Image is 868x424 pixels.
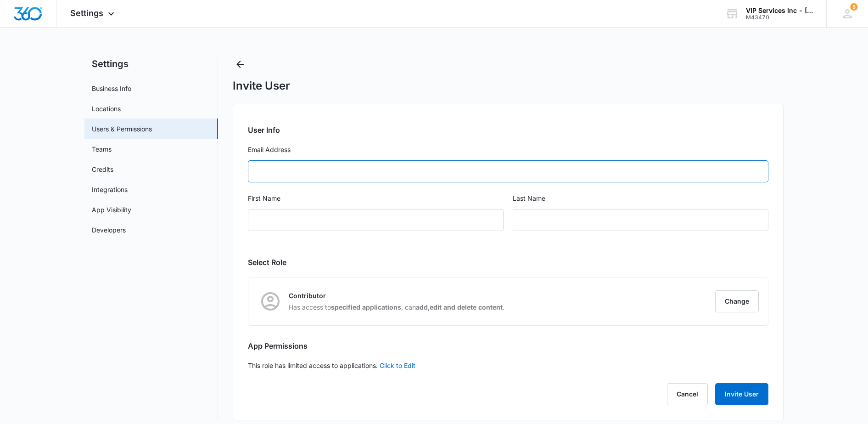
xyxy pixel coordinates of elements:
p: Contributor [289,291,504,300]
a: App Visibility [92,205,131,215]
h2: App Permissions [248,340,768,351]
h2: Select Role [248,257,768,268]
div: notifications count [850,3,857,11]
span: 8 [850,3,857,11]
a: Integrations [92,185,128,194]
a: Teams [92,144,112,154]
label: First Name [248,193,504,204]
a: Click to Edit [380,362,415,369]
a: Business Info [92,84,131,93]
strong: edit and delete content [430,303,503,311]
button: Back [233,57,247,72]
h2: User Info [248,124,768,136]
h1: Invite User [233,79,290,93]
p: Has access to , can , . [289,302,504,312]
div: This role has limited access to applications. [233,104,784,420]
a: Locations [92,104,121,113]
div: account id [746,14,813,21]
label: Last Name [513,193,768,204]
a: Credits [92,164,113,174]
a: Developers [92,225,126,235]
span: Settings [70,8,103,18]
a: Users & Permissions [92,124,152,134]
button: Invite User [715,383,768,405]
label: Email Address [248,145,768,155]
div: account name [746,7,813,14]
strong: add [416,303,428,311]
h2: Settings [84,57,218,71]
strong: specified applications [331,303,401,311]
button: Change [715,290,759,312]
button: Cancel [667,383,708,405]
